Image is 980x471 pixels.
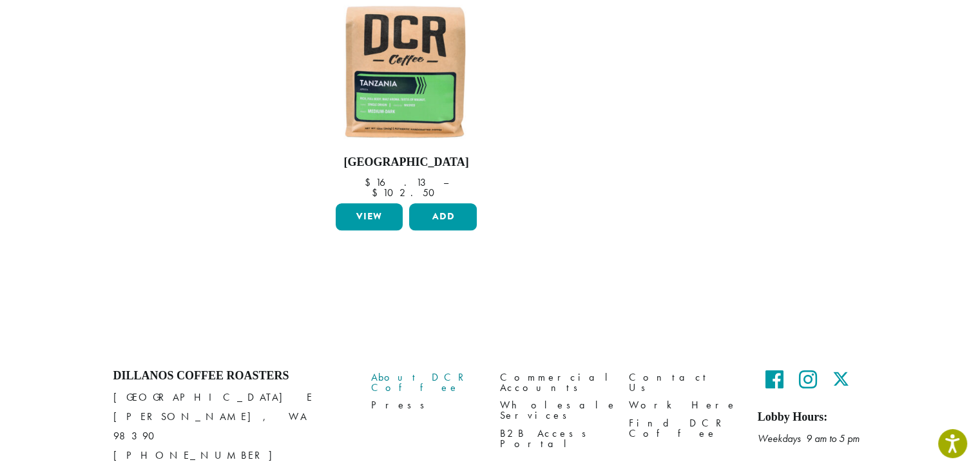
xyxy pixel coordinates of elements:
a: View [336,203,403,230]
bdi: 102.50 [372,186,441,199]
a: Work Here [629,397,738,414]
a: Commercial Accounts [500,369,610,397]
a: Contact Us [629,369,738,397]
h4: Dillanos Coffee Roasters [113,369,352,383]
a: About DCR Coffee [371,369,481,397]
button: Add [409,203,477,230]
span: $ [364,175,375,189]
h4: [GEOGRAPHIC_DATA] [332,155,481,170]
a: Wholesale Services [500,397,610,425]
span: – [443,175,448,189]
h5: Lobby Hours: [758,410,867,425]
bdi: 16.13 [364,175,430,189]
a: Find DCR Coffee [629,414,738,442]
a: B2B Access Portal [500,425,610,452]
a: Press [371,397,481,414]
em: Weekdays 9 am to 5 pm [758,432,860,445]
p: [GEOGRAPHIC_DATA] E [PERSON_NAME], WA 98390 [PHONE_NUMBER] [113,388,352,465]
span: $ [372,186,383,199]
